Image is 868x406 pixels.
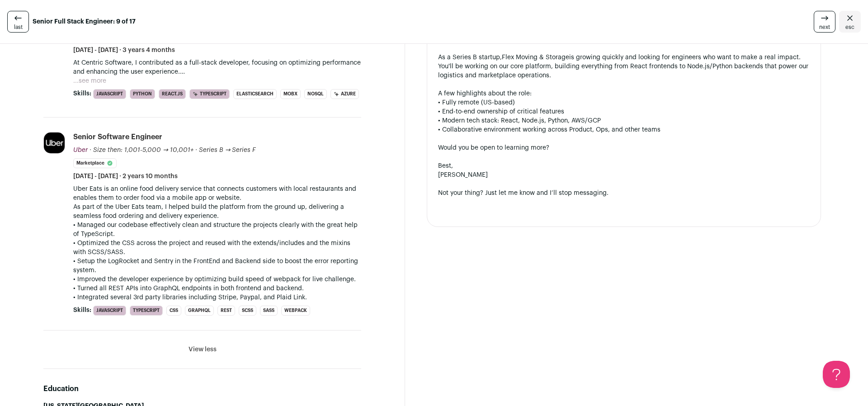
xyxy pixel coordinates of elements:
[438,143,810,152] div: Would you be open to learning more?
[73,132,162,142] div: Senior Software Engineer
[73,221,361,239] p: • Managed our codebase effectively clean and structure the projects clearly with the great help o...
[814,11,835,33] a: next
[438,161,810,170] div: Best,
[73,58,361,76] p: At Centric Software, I contributed as a full-stack developer, focusing on optimizing performance ...
[195,146,197,155] span: ·
[43,383,361,394] h2: Education
[73,147,88,153] span: Uber
[304,89,327,99] li: NoSQL
[438,107,810,116] div: • End-to-end ownership of critical features
[73,284,361,293] p: • Turned all REST APIs into GraphQL endpoints in both frontend and backend.
[233,89,277,99] li: Elasticsearch
[438,53,810,80] div: As a Series B startup, is growing quickly and looking for engineers who want to make a real impac...
[73,239,361,257] p: • Optimized the CSS across the project and reused with the extends/includes and the mixins with S...
[73,257,361,275] p: • Setup the LogRocket and Sentry in the FrontEnd and Backend side to boost the error reporting sy...
[330,89,359,99] li: Azure
[73,293,361,302] p: • Integrated several 3rd party libraries including Stripe, Paypal, and Plaid Link.
[189,89,230,99] li: TypeScript
[93,306,126,316] li: JavaScript
[438,89,810,98] div: A few highlights about the role:
[280,89,301,99] li: MobX
[189,345,217,354] button: View less
[438,125,810,134] div: • Collaborative environment working across Product, Ops, and other teams
[73,275,361,284] p: • Improved the developer experience by optimizing build speed of webpack for live challenge.
[845,24,854,31] span: esc
[166,306,181,316] li: CSS
[14,24,23,31] span: last
[73,76,106,85] button: ...see more
[93,89,126,99] li: JavaScript
[73,158,117,168] li: Marketplace
[73,306,91,315] span: Skills:
[33,17,136,26] strong: Senior Full Stack Engineer: 9 of 17
[438,170,810,179] div: [PERSON_NAME]
[502,54,569,61] span: Flex Moving & Storage
[217,306,235,316] li: REST
[239,306,256,316] li: SCSS
[839,11,861,33] a: Close
[130,306,163,316] li: TypeScript
[130,89,155,99] li: Python
[159,89,186,99] li: React.js
[438,189,810,198] div: Not your thing? Just let me know and I’ll stop messaging.
[185,306,214,316] li: GraphQL
[90,147,193,153] span: · Size then: 1,001-5,000 → 10,001+
[281,306,310,316] li: Webpack
[823,361,850,388] iframe: Help Scout Beacon - Open
[73,184,361,221] p: Uber Eats is an online food delivery service that connects customers with local restaurants and e...
[819,24,830,31] span: next
[438,116,810,125] div: • Modern tech stack: React, Node.js, Python, AWS/GCP
[438,98,810,107] div: • Fully remote (US-based)
[199,147,256,153] span: Series B → Series F
[73,172,178,181] span: [DATE] - [DATE] · 2 years 10 months
[73,89,91,98] span: Skills:
[44,132,65,153] img: 046b842221cc5920251103cac33a6ce6d47e344b59eb72f0d26ba0bb907e91bb.jpg
[260,306,278,316] li: Sass
[7,11,29,33] a: last
[73,46,175,55] span: [DATE] - [DATE] · 3 years 4 months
